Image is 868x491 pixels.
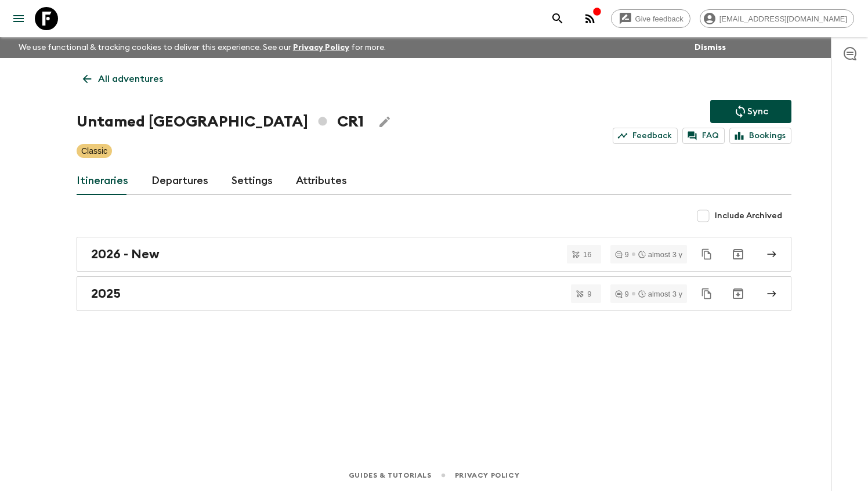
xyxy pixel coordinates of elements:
[296,167,347,195] a: Attributes
[580,290,598,298] span: 9
[747,104,768,118] p: Sync
[77,67,169,91] a: All adventures
[715,210,782,222] span: Include Archived
[455,469,519,482] a: Privacy Policy
[293,44,349,52] a: Privacy Policy
[151,167,208,195] a: Departures
[726,243,750,266] button: Archive
[729,128,791,144] a: Bookings
[692,39,729,56] button: Dismiss
[682,128,725,144] a: FAQ
[615,290,629,298] div: 9
[613,128,678,144] a: Feedback
[91,286,121,301] h2: 2025
[726,282,750,305] button: Archive
[713,15,853,23] span: [EMAIL_ADDRESS][DOMAIN_NAME]
[629,15,690,23] span: Give feedback
[546,7,569,30] button: search adventures
[638,251,682,258] div: almost 3 y
[77,167,128,195] a: Itineraries
[77,276,791,311] a: 2025
[91,247,160,262] h2: 2026 - New
[14,37,390,58] p: We use functional & tracking cookies to deliver this experience. See our for more.
[349,469,432,482] a: Guides & Tutorials
[710,100,791,123] button: Sync adventure departures to the booking engine
[696,283,717,304] button: Duplicate
[700,9,854,28] div: [EMAIL_ADDRESS][DOMAIN_NAME]
[7,7,30,30] button: menu
[696,244,717,265] button: Duplicate
[373,110,396,133] button: Edit Adventure Title
[77,237,791,272] a: 2026 - New
[638,290,682,298] div: almost 3 y
[576,251,598,258] span: 16
[77,110,364,133] h1: Untamed [GEOGRAPHIC_DATA] CR1
[232,167,273,195] a: Settings
[615,251,629,258] div: 9
[611,9,690,28] a: Give feedback
[98,72,163,86] p: All adventures
[81,145,107,157] p: Classic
